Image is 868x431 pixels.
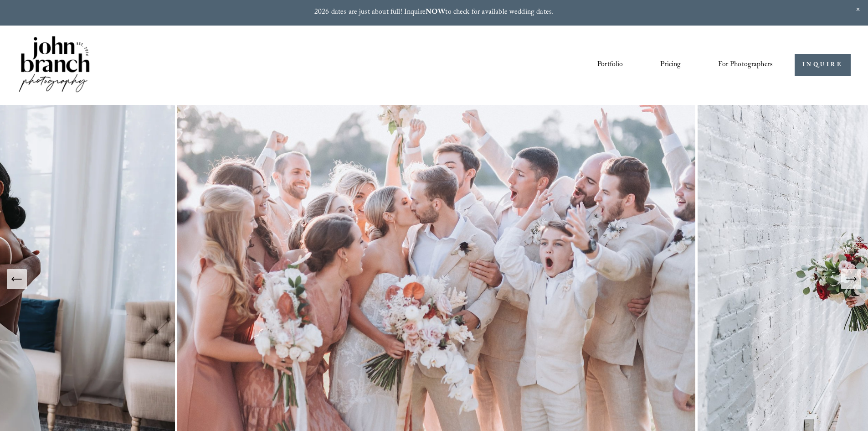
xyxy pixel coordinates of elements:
button: Next Slide [841,269,861,289]
button: Previous Slide [7,269,27,289]
a: folder dropdown [718,57,773,73]
a: INQUIRE [795,54,851,76]
span: For Photographers [718,58,773,72]
a: Pricing [660,57,681,73]
img: John Branch IV Photography [17,34,91,96]
a: Portfolio [597,57,623,73]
